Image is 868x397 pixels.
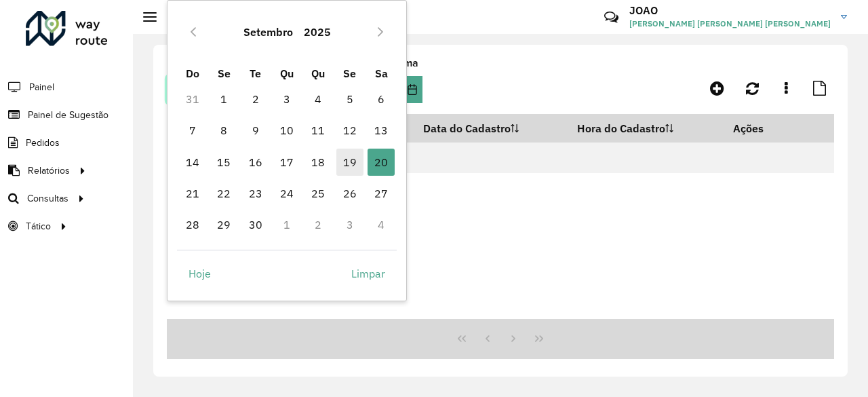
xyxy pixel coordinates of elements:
th: Data do Cadastro [414,114,568,143]
td: 10 [271,115,302,146]
td: 30 [239,209,271,240]
button: Hoje [177,260,222,287]
span: 21 [179,180,206,207]
td: 23 [239,178,271,209]
span: 6 [368,86,395,113]
td: Nenhum registro encontrado [167,143,834,173]
span: 28 [179,211,206,238]
span: Sa [375,67,388,80]
span: 30 [242,211,269,238]
span: 15 [210,149,237,176]
span: 8 [210,117,237,144]
span: 7 [179,117,206,144]
span: Pedidos [26,136,60,150]
span: Tático [26,219,51,233]
td: 25 [302,178,334,209]
td: 5 [334,83,366,115]
span: 13 [368,117,395,144]
span: 1 [210,86,237,113]
td: 9 [239,115,271,146]
h3: JOAO [629,4,831,17]
td: 7 [177,115,208,146]
td: 3 [334,209,366,240]
th: Ações [724,114,805,143]
td: 11 [302,115,334,146]
span: 27 [368,180,395,207]
td: 20 [366,147,397,178]
span: 22 [210,180,237,207]
span: Qu [280,67,294,80]
h2: Painel de Sugestão [157,10,279,24]
span: Consultas [27,191,68,206]
td: 26 [334,178,366,209]
button: Choose Year [298,16,336,48]
button: Previous Month [182,21,204,43]
button: Choose Month [238,16,298,48]
span: Painel [29,80,54,94]
td: 29 [208,209,239,240]
td: 13 [366,115,397,146]
span: Te [250,67,261,80]
span: 24 [273,180,300,207]
span: Limpar [351,265,385,282]
td: 28 [177,209,208,240]
td: 4 [302,83,334,115]
td: 3 [271,83,302,115]
td: 24 [271,178,302,209]
span: 20 [368,149,395,176]
button: Choose Date [401,76,422,103]
span: 5 [336,86,363,113]
td: 17 [271,147,302,178]
td: 14 [177,147,208,178]
td: 27 [366,178,397,209]
span: 3 [273,86,300,113]
td: 22 [208,178,239,209]
span: 11 [304,117,332,144]
td: 2 [302,209,334,240]
td: 19 [334,147,366,178]
td: 1 [271,209,302,240]
td: 8 [208,115,239,146]
span: 25 [304,180,332,207]
span: 26 [336,180,363,207]
td: 16 [239,147,271,178]
span: 18 [304,149,332,176]
span: 4 [304,86,332,113]
td: 31 [177,83,208,115]
td: 21 [177,178,208,209]
span: 17 [273,149,300,176]
span: 23 [242,180,269,207]
td: 18 [302,147,334,178]
span: Relatórios [28,164,70,178]
td: 2 [239,83,271,115]
span: 29 [210,211,237,238]
span: Painel de Sugestão [28,108,108,122]
span: Do [186,67,199,80]
span: 14 [179,149,206,176]
span: Se [218,67,231,80]
td: 15 [208,147,239,178]
span: 9 [242,117,269,144]
span: [PERSON_NAME] [PERSON_NAME] [PERSON_NAME] [629,18,831,30]
td: 6 [366,83,397,115]
span: 12 [336,117,363,144]
td: 1 [208,83,239,115]
span: 16 [242,149,269,176]
th: Hora do Cadastro [568,114,724,143]
span: 2 [242,86,269,113]
button: Limpar [340,260,397,287]
td: 12 [334,115,366,146]
span: Se [343,67,356,80]
button: Next Month [370,21,391,43]
a: Contato Rápido [597,3,626,32]
td: 4 [366,209,397,240]
span: 19 [336,149,363,176]
span: 10 [273,117,300,144]
span: Qu [311,67,325,80]
span: Hoje [189,265,211,282]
